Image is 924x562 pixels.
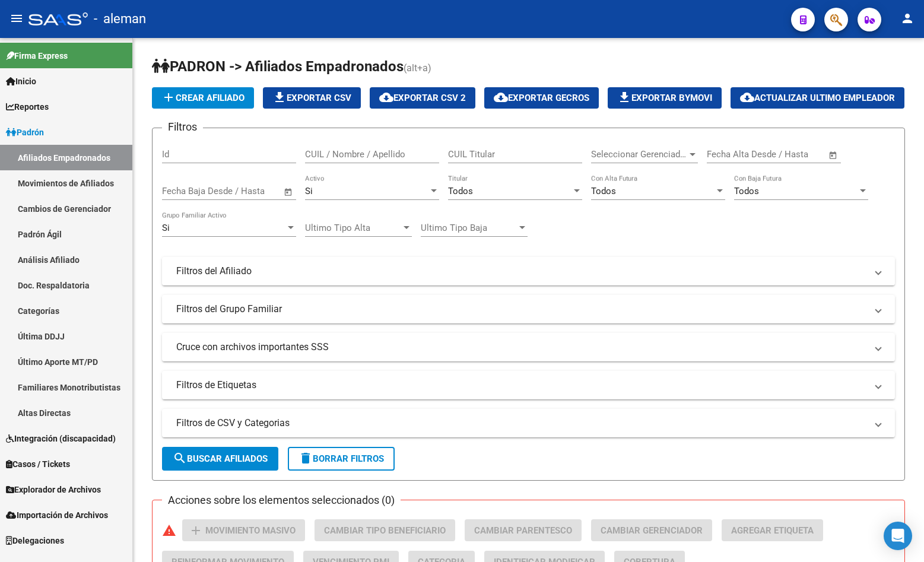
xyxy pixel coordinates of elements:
[176,303,866,316] mat-panel-title: Filtros del Grupo Familiar
[722,519,823,541] button: Agregar Etiqueta
[474,525,572,536] span: Cambiar Parentesco
[272,93,351,103] span: Exportar CSV
[324,525,446,536] span: Cambiar Tipo Beneficiario
[6,75,36,88] span: Inicio
[731,87,904,109] button: Actualizar ultimo Empleador
[162,333,895,361] mat-expansion-panel-header: Cruce con archivos importantes SSS
[282,185,296,199] button: Open calendar
[6,534,64,547] span: Delegaciones
[272,90,287,104] mat-icon: file_download
[162,447,278,471] button: Buscar Afiliados
[176,341,866,354] mat-panel-title: Cruce con archivos importantes SSS
[162,186,210,196] input: Fecha inicio
[162,295,895,323] mat-expansion-panel-header: Filtros del Grupo Familiar
[173,451,187,465] mat-icon: search
[173,453,268,464] span: Buscar Afiliados
[766,149,823,160] input: Fecha fin
[707,149,755,160] input: Fecha inicio
[162,223,170,233] span: Si
[176,417,866,430] mat-panel-title: Filtros de CSV y Categorias
[6,458,70,471] span: Casos / Tickets
[465,519,582,541] button: Cambiar Parentesco
[591,149,687,160] span: Seleccionar Gerenciador
[305,223,401,233] span: Ultimo Tipo Alta
[162,257,895,285] mat-expansion-panel-header: Filtros del Afiliado
[494,90,508,104] mat-icon: cloud_download
[315,519,455,541] button: Cambiar Tipo Beneficiario
[152,87,254,109] button: Crear Afiliado
[162,409,895,437] mat-expansion-panel-header: Filtros de CSV y Categorias
[162,523,176,538] mat-icon: warning
[6,126,44,139] span: Padrón
[379,93,466,103] span: Exportar CSV 2
[734,186,759,196] span: Todos
[182,519,305,541] button: Movimiento Masivo
[6,509,108,522] span: Importación de Archivos
[299,453,384,464] span: Borrar Filtros
[152,58,404,75] span: PADRON -> Afiliados Empadronados
[494,93,589,103] span: Exportar GECROS
[404,62,431,74] span: (alt+a)
[9,11,24,26] mat-icon: menu
[205,525,296,536] span: Movimiento Masivo
[162,492,401,509] h3: Acciones sobre los elementos seleccionados (0)
[221,186,278,196] input: Fecha fin
[6,100,49,113] span: Reportes
[608,87,722,109] button: Exportar Bymovi
[827,148,840,162] button: Open calendar
[484,87,599,109] button: Exportar GECROS
[448,186,473,196] span: Todos
[6,432,116,445] span: Integración (discapacidad)
[94,6,146,32] span: - aleman
[176,379,866,392] mat-panel-title: Filtros de Etiquetas
[161,93,245,103] span: Crear Afiliado
[740,93,895,103] span: Actualizar ultimo Empleador
[161,90,176,104] mat-icon: add
[162,371,895,399] mat-expansion-panel-header: Filtros de Etiquetas
[305,186,313,196] span: Si
[263,87,361,109] button: Exportar CSV
[6,49,68,62] span: Firma Express
[740,90,754,104] mat-icon: cloud_download
[370,87,475,109] button: Exportar CSV 2
[176,265,866,278] mat-panel-title: Filtros del Afiliado
[617,93,712,103] span: Exportar Bymovi
[601,525,703,536] span: Cambiar Gerenciador
[591,186,616,196] span: Todos
[421,223,517,233] span: Ultimo Tipo Baja
[617,90,631,104] mat-icon: file_download
[731,525,814,536] span: Agregar Etiqueta
[189,523,203,538] mat-icon: add
[162,119,203,135] h3: Filtros
[379,90,393,104] mat-icon: cloud_download
[299,451,313,465] mat-icon: delete
[884,522,912,550] div: Open Intercom Messenger
[900,11,915,26] mat-icon: person
[288,447,395,471] button: Borrar Filtros
[591,519,712,541] button: Cambiar Gerenciador
[6,483,101,496] span: Explorador de Archivos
